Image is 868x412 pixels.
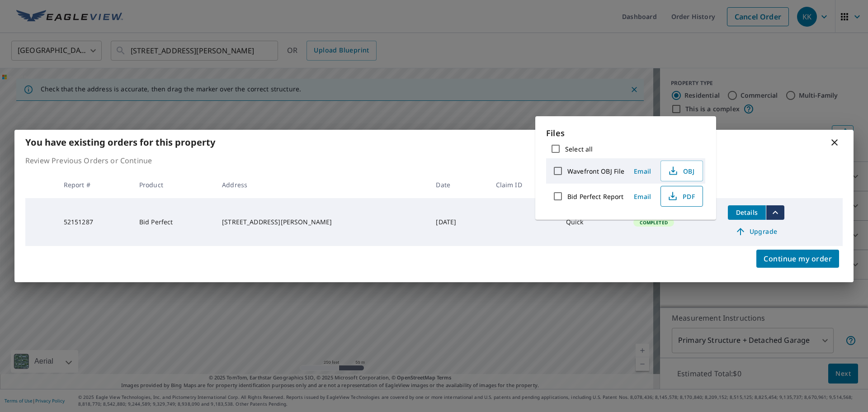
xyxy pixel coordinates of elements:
[766,205,784,220] button: filesDropdownBtn-52151287
[215,171,429,198] th: Address
[728,205,766,220] button: detailsBtn-52151287
[546,127,705,139] p: Files
[57,198,132,246] td: 52151287
[628,189,657,204] button: Email
[733,208,760,217] span: Details
[489,171,559,198] th: Claim ID
[567,167,624,175] label: Wavefront OBJ File
[565,145,593,153] label: Select all
[632,192,653,201] span: Email
[132,171,215,198] th: Product
[764,252,832,265] span: Continue my order
[728,224,784,239] a: Upgrade
[756,250,839,268] button: Continue my order
[660,161,703,181] button: OBJ
[634,219,673,226] span: Completed
[132,198,215,246] td: Bid Perfect
[567,192,623,201] label: Bid Perfect Report
[429,198,488,246] td: [DATE]
[429,171,488,198] th: Date
[666,166,695,176] span: OBJ
[660,186,703,207] button: PDF
[25,136,215,148] b: You have existing orders for this property
[666,191,695,202] span: PDF
[559,198,627,246] td: Quick
[628,164,657,178] button: Email
[632,167,653,175] span: Email
[57,171,132,198] th: Report #
[733,226,779,237] span: Upgrade
[25,155,843,166] p: Review Previous Orders or Continue
[222,218,421,227] div: [STREET_ADDRESS][PERSON_NAME]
